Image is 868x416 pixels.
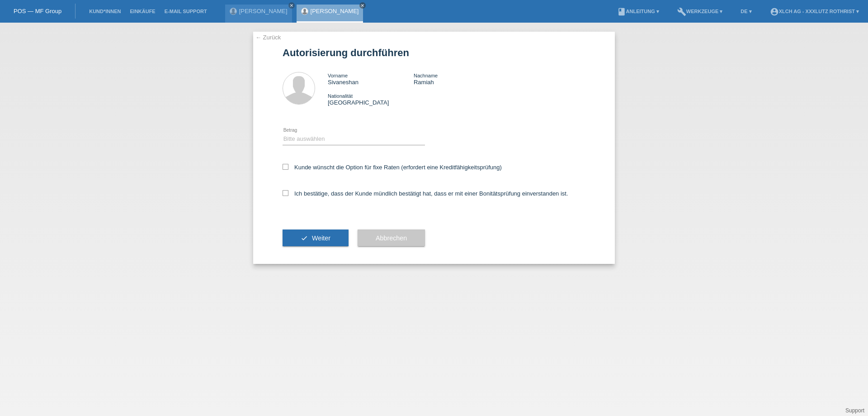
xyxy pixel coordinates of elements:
[283,164,502,171] label: Kunde wünscht die Option für fixe Raten (erfordert eine Kreditfähigkeitsprüfung)
[358,230,425,247] button: Abbrechen
[283,47,585,58] h1: Autorisierung durchführen
[288,2,295,9] a: close
[125,9,160,14] a: Einkäufe
[677,7,686,16] i: build
[770,7,779,16] i: account_circle
[414,72,500,86] div: Ramiah
[301,234,308,242] i: check
[376,234,407,242] span: Abbrechen
[14,8,61,14] a: POS — MF Group
[255,34,281,41] a: ← Zurück
[414,73,438,78] span: Nachname
[613,9,664,14] a: bookAnleitung ▾
[312,234,330,242] span: Weiter
[328,73,348,78] span: Vorname
[328,92,414,106] div: [GEOGRAPHIC_DATA]
[736,9,756,14] a: DE ▾
[289,3,294,8] i: close
[359,2,366,9] a: close
[85,9,125,14] a: Kund*innen
[283,230,349,247] button: check Weiter
[617,7,626,16] i: book
[311,8,359,14] a: [PERSON_NAME]
[160,9,212,14] a: E-Mail Support
[673,9,727,14] a: buildWerkzeuge ▾
[283,190,568,197] label: Ich bestätige, dass der Kunde mündlich bestätigt hat, dass er mit einer Bonitätsprüfung einversta...
[239,8,288,14] a: [PERSON_NAME]
[765,9,863,14] a: account_circleXLCH AG - XXXLutz Rothrist ▾
[360,3,365,8] i: close
[328,93,353,99] span: Nationalität
[845,407,864,414] a: Support
[328,72,414,86] div: Sivaneshan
